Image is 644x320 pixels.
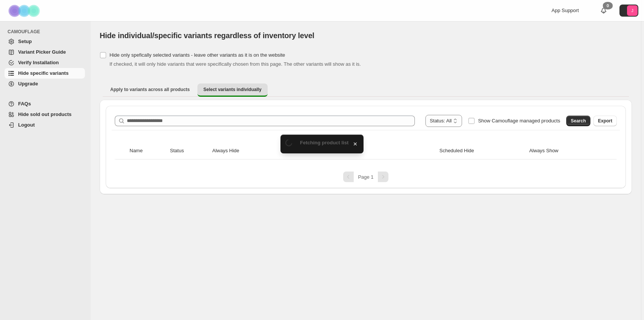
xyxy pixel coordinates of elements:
th: Always Hide [210,142,282,159]
a: Upgrade [5,79,85,89]
span: Show Camouflage managed products [478,118,560,124]
span: Upgrade [18,81,38,87]
th: Always Show [527,142,604,159]
span: Hide individual/specific variants regardless of inventory level [100,31,314,40]
th: Scheduled Hide [437,142,527,159]
span: Logout [18,122,35,128]
a: 0 [600,7,607,14]
span: Select variants individually [203,87,262,93]
span: Page 1 [358,174,373,180]
span: Export [598,118,612,124]
img: Camouflage [6,0,44,21]
span: Variant Picker Guide [18,49,66,55]
div: 0 [603,2,613,9]
a: Setup [5,36,85,47]
span: Hide sold out products [18,111,72,117]
button: Apply to variants across all products [104,83,196,96]
span: Avatar with initials J [627,5,638,16]
div: Select variants individually [100,100,632,194]
span: If checked, it will only hide variants that were specifically chosen from this page. The other va... [109,61,361,67]
a: FAQs [5,99,85,109]
button: Avatar with initials J [619,5,638,17]
span: Verify Installation [18,60,59,65]
a: Hide sold out products [5,109,85,120]
nav: Pagination [112,172,620,182]
span: FAQs [18,101,31,107]
button: Export [593,116,617,126]
a: Logout [5,120,85,130]
a: Hide specific variants [5,68,85,79]
button: Search [566,116,590,126]
span: Hide specific variants [18,70,69,76]
th: Status [168,142,210,159]
span: App Support [552,8,579,13]
span: CAMOUFLAGE [8,29,87,35]
span: Apply to variants across all products [110,87,190,93]
span: Search [571,118,586,124]
a: Variant Picker Guide [5,47,85,57]
th: Name [127,142,168,159]
span: Hide only spefically selected variants - leave other variants as it is on the website [109,52,285,58]
text: J [631,8,633,13]
button: Select variants individually [197,83,268,97]
span: Fetching product list [300,140,349,145]
a: Verify Installation [5,57,85,68]
span: Setup [18,39,32,44]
